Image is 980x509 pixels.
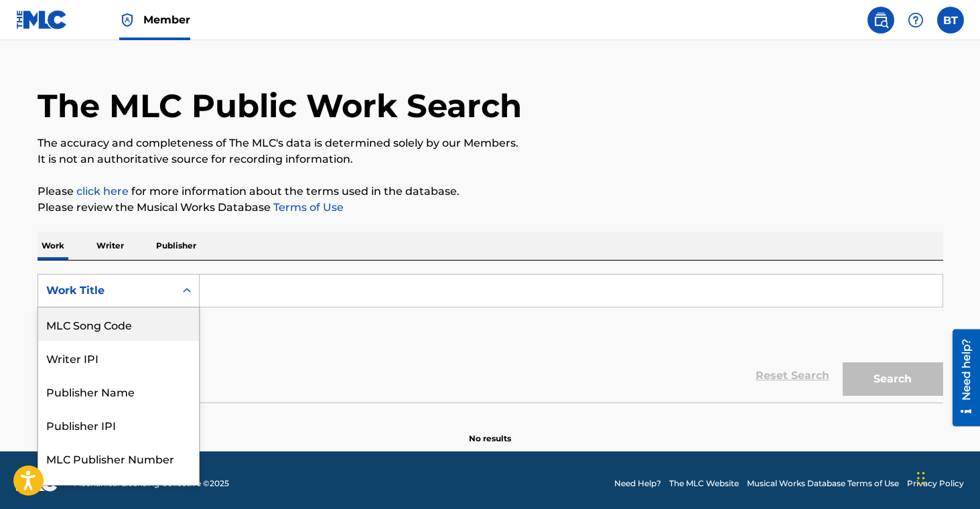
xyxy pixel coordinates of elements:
img: search [873,12,889,28]
span: Member [143,12,190,27]
a: click here [76,185,129,198]
div: Publisher Name [38,374,199,408]
a: Need Help? [614,478,661,490]
p: Please for more information about the terms used in the database. [38,184,943,200]
div: Publisher IPI [38,408,199,441]
a: Privacy Policy [907,478,964,490]
p: No results [469,417,511,445]
div: User Menu [937,7,964,33]
div: Writer IPI [38,341,199,374]
a: Terms of Use [271,201,344,214]
div: Drag [917,458,925,498]
a: The MLC Website [669,478,739,490]
div: MLC Publisher Number [38,441,199,475]
img: help [908,12,924,28]
img: Top Rightsholder [119,12,135,28]
p: Please review the Musical Works Database [38,200,943,216]
div: Work Title [46,283,167,299]
p: Publisher [152,232,200,260]
h1: The MLC Public Work Search [38,86,522,126]
div: Work Title [38,475,199,508]
form: Search Form [38,274,943,403]
div: MLC Song Code [38,307,199,341]
div: Help [902,7,929,33]
iframe: Chat Widget [913,445,980,509]
iframe: Resource Center [942,330,980,427]
p: The accuracy and completeness of The MLC's data is determined solely by our Members. [38,135,943,151]
p: Writer [92,232,128,260]
a: Public Search [867,7,894,33]
img: MLC Logo [16,10,68,29]
p: It is not an authoritative source for recording information. [38,151,943,167]
div: Need help? [15,9,33,71]
p: Work [38,232,68,260]
a: Musical Works Database Terms of Use [747,478,899,490]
